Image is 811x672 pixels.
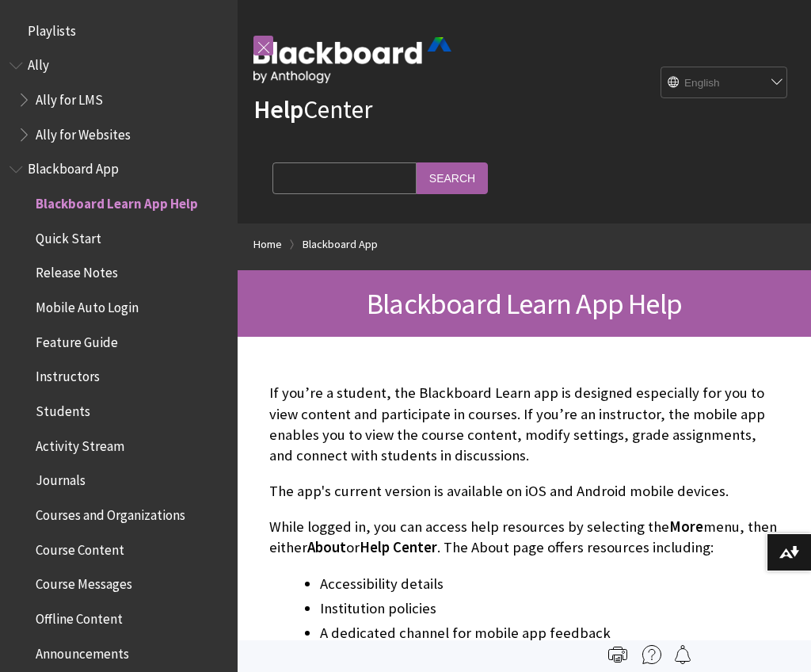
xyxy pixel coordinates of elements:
[36,86,103,108] span: Ally for LMS
[28,52,49,74] span: Ally
[28,156,119,178] span: Blackboard App
[253,235,282,254] a: Home
[10,17,228,44] nav: Book outline for Playlists
[320,598,779,620] li: Institution policies
[36,571,132,593] span: Course Messages
[673,645,692,664] img: Follow this page
[253,94,372,125] a: HelpCenter
[253,37,451,83] img: Blackboard by Anthology
[36,536,124,558] span: Course Content
[661,67,788,99] select: Site Language Selector
[36,640,129,662] span: Announcements
[253,94,303,125] strong: Help
[307,538,346,556] span: About
[36,329,118,350] span: Feature Guide
[320,573,779,595] li: Accessibility details
[360,538,437,556] span: Help Center
[417,162,488,193] input: Search
[36,433,124,454] span: Activity Stream
[28,17,76,39] span: Playlists
[269,383,779,466] p: If you’re a student, the Blackboard Learn app is designed especially for you to view content and ...
[36,468,86,489] span: Journals
[36,364,100,385] span: Instructors
[36,260,118,281] span: Release Notes
[669,517,703,536] span: More
[36,294,139,315] span: Mobile Auto Login
[36,225,101,246] span: Quick Start
[608,645,627,664] img: Print
[269,517,779,558] p: While logged in, you can access help resources by selecting the menu, then either or . The About ...
[642,645,661,664] img: More help
[367,285,682,322] span: Blackboard Learn App Help
[36,605,123,627] span: Offline Content
[36,398,90,419] span: Students
[303,235,378,254] a: Blackboard App
[36,121,131,143] span: Ally for Websites
[36,502,185,523] span: Courses and Organizations
[320,622,779,644] li: A dedicated channel for mobile app feedback
[36,190,198,212] span: Blackboard Learn App Help
[10,52,228,148] nav: Book outline for Anthology Ally Help
[269,481,779,502] p: The app's current version is available on iOS and Android mobile devices.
